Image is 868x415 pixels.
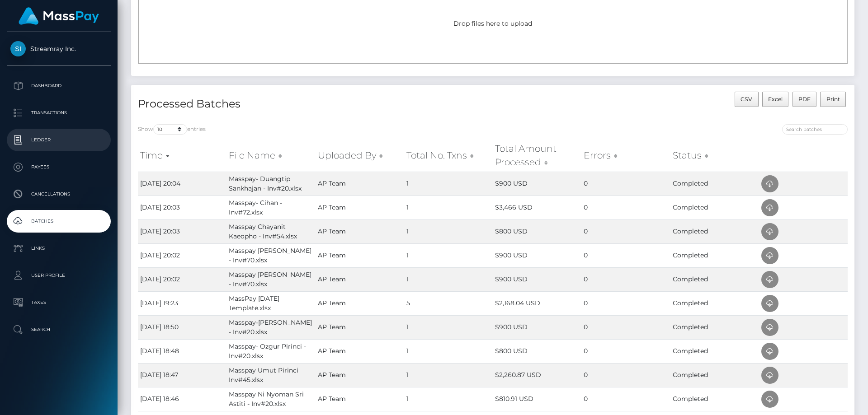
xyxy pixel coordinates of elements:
[581,387,670,411] td: 0
[7,183,111,205] a: Cancellations
[316,219,404,243] td: AP Team
[670,339,759,363] td: Completed
[820,92,846,107] button: Print
[670,267,759,291] td: Completed
[138,96,486,112] h4: Processed Batches
[581,363,670,387] td: 0
[404,291,493,315] td: 5
[581,267,670,291] td: 0
[316,196,404,219] td: AP Team
[316,315,404,339] td: AP Team
[10,79,107,93] p: Dashboard
[10,160,107,174] p: Payees
[138,339,226,363] td: [DATE] 18:48
[404,387,493,411] td: 1
[226,291,315,315] td: MassPay [DATE] Template.xlsx
[7,291,111,314] a: Taxes
[493,219,581,243] td: $800 USD
[670,172,759,196] td: Completed
[226,339,315,363] td: Masspay- Ozgur Pirinci - Inv#20.xlsx
[138,172,226,196] td: [DATE] 20:04
[153,124,187,135] select: Showentries
[7,129,111,151] a: Ledger
[138,124,206,135] label: Show entries
[316,172,404,196] td: AP Team
[670,363,759,387] td: Completed
[493,140,581,172] th: Total Amount Processed: activate to sort column ascending
[10,133,107,147] p: Ledger
[226,315,315,339] td: Masspay-[PERSON_NAME] - Inv#20.xlsx
[10,214,107,228] p: Batches
[226,363,315,387] td: Masspay Umut Pirinci Inv#45.xlsx
[226,172,315,196] td: Masspay- Duangtip Sankhajan - Inv#20.xlsx
[10,296,107,309] p: Taxes
[581,291,670,315] td: 0
[316,339,404,363] td: AP Team
[7,210,111,233] a: Batches
[404,219,493,243] td: 1
[226,196,315,219] td: Masspay- Cihan - Inv#72.xlsx
[138,140,226,172] th: Time: activate to sort column ascending
[493,291,581,315] td: $2,168.04 USD
[138,196,226,219] td: [DATE] 20:03
[138,291,226,315] td: [DATE] 19:23
[404,315,493,339] td: 1
[316,243,404,267] td: AP Team
[10,41,26,56] img: Streamray Inc.
[10,269,107,282] p: User Profile
[581,140,670,172] th: Errors: activate to sort column ascending
[404,243,493,267] td: 1
[7,75,111,97] a: Dashboard
[404,140,493,172] th: Total No. Txns: activate to sort column ascending
[138,387,226,411] td: [DATE] 18:46
[453,19,532,28] span: Drop files here to upload
[670,387,759,411] td: Completed
[670,243,759,267] td: Completed
[138,267,226,291] td: [DATE] 20:02
[493,243,581,267] td: $900 USD
[7,156,111,178] a: Payees
[581,315,670,339] td: 0
[138,219,226,243] td: [DATE] 20:03
[493,363,581,387] td: $2,260.87 USD
[793,92,817,107] button: PDF
[670,315,759,339] td: Completed
[226,243,315,267] td: Masspay [PERSON_NAME] - Inv#70.xlsx
[316,291,404,315] td: AP Team
[670,291,759,315] td: Completed
[7,45,111,53] span: Streamray Inc.
[316,267,404,291] td: AP Team
[493,315,581,339] td: $900 USD
[762,92,789,107] button: Excel
[782,124,848,135] input: Search batches
[493,172,581,196] td: $900 USD
[10,242,107,255] p: Links
[493,196,581,219] td: $3,466 USD
[7,237,111,260] a: Links
[493,267,581,291] td: $900 USD
[10,106,107,120] p: Transactions
[581,196,670,219] td: 0
[741,96,752,103] span: CSV
[670,219,759,243] td: Completed
[138,243,226,267] td: [DATE] 20:02
[226,387,315,411] td: Masspay Ni Nyoman Sri Astiti - Inv#20.xlsx
[493,387,581,411] td: $810.91 USD
[493,339,581,363] td: $800 USD
[581,172,670,196] td: 0
[826,96,840,103] span: Print
[138,363,226,387] td: [DATE] 18:47
[19,7,99,25] img: MassPay Logo
[226,267,315,291] td: Masspay [PERSON_NAME] - Inv#70.xlsx
[798,96,811,103] span: PDF
[226,219,315,243] td: Masspay Chayanit Kaeopho - Inv#54.xlsx
[226,140,315,172] th: File Name: activate to sort column ascending
[670,140,759,172] th: Status: activate to sort column ascending
[404,172,493,196] td: 1
[581,243,670,267] td: 0
[7,264,111,287] a: User Profile
[735,92,759,107] button: CSV
[10,323,107,336] p: Search
[768,96,783,103] span: Excel
[316,140,404,172] th: Uploaded By: activate to sort column ascending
